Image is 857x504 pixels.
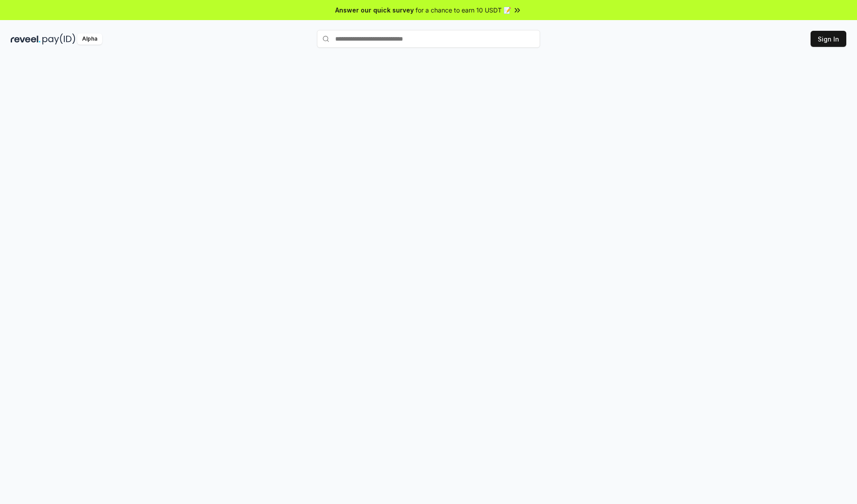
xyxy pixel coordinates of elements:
span: for a chance to earn 10 USDT 📝 [416,5,511,15]
button: Sign In [811,31,846,47]
span: Answer our quick survey [335,5,414,15]
img: pay_id [42,33,75,45]
img: reveel_dark [11,33,41,45]
div: Alpha [77,33,102,45]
